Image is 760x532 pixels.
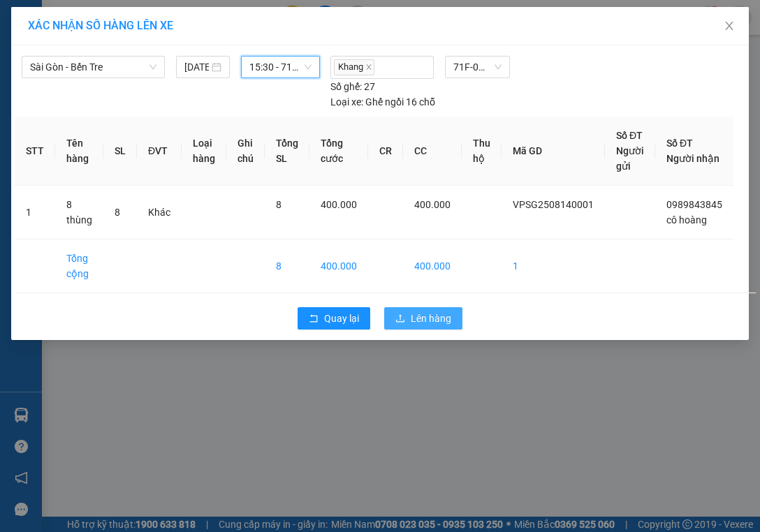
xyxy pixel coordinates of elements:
[55,186,103,239] td: 8 thùng
[368,117,403,186] th: CR
[103,117,137,186] th: SL
[330,79,362,94] span: Số ghế:
[309,117,368,186] th: Tổng cước
[226,117,265,186] th: Ghi chú
[666,199,722,210] span: 0989843845
[403,117,462,186] th: CC
[403,239,462,293] td: 400.000
[395,313,405,325] span: upload
[666,214,707,226] span: cô hoàng
[182,117,226,186] th: Loại hàng
[55,239,103,293] td: Tổng cộng
[365,64,372,71] span: close
[309,313,319,325] span: rollback
[28,19,173,32] span: XÁC NHẬN SỐ HÀNG LÊN XE
[453,57,502,77] span: 71F-002.64
[334,59,374,75] span: Khang
[249,57,312,77] span: 15:30 - 71F-002.64
[414,199,451,210] span: 400.000
[330,79,375,94] div: 27
[462,117,502,186] th: Thu hộ
[276,199,282,210] span: 8
[184,59,208,75] input: 14/08/2025
[15,186,55,239] td: 1
[137,117,182,186] th: ĐVT
[15,117,55,186] th: STT
[502,117,605,186] th: Mã GD
[55,117,103,186] th: Tên hàng
[384,307,462,330] button: uploadLên hàng
[30,57,156,77] span: Sài Gòn - Bến Tre
[309,239,368,293] td: 400.000
[265,239,309,293] td: 8
[666,153,719,164] span: Người nhận
[411,311,451,326] span: Lên hàng
[115,207,120,218] span: 8
[298,307,370,330] button: rollbackQuay lại
[502,239,605,293] td: 1
[666,138,693,149] span: Số ĐT
[724,20,735,31] span: close
[330,94,363,110] span: Loại xe:
[330,94,435,110] div: Ghế ngồi 16 chỗ
[321,199,357,210] span: 400.000
[265,117,309,186] th: Tổng SL
[710,7,749,46] button: Close
[137,186,182,239] td: Khác
[616,145,644,172] span: Người gửi
[513,199,594,210] span: VPSG2508140001
[616,130,643,141] span: Số ĐT
[324,311,359,326] span: Quay lại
